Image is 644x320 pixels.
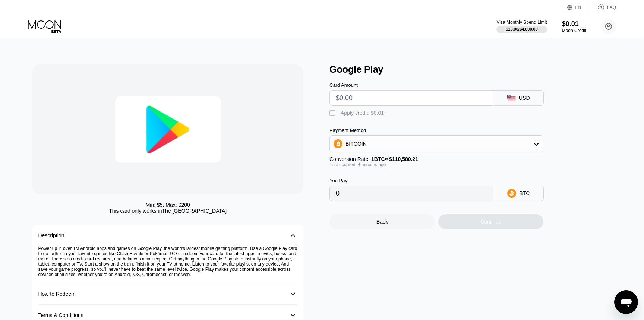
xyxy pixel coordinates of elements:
div: Apply credit: $0.01 [341,110,384,116]
div: $15.00 / $4,000.00 [506,27,538,31]
div: BITCOIN [345,141,367,147]
div: Min: $ 5 , Max: $ 200 [146,202,190,208]
span: 1 BTC ≈ $110,580.21 [371,156,418,162]
div: 󰅀 [288,231,297,240]
div: 󰅀 [288,311,297,320]
div: 󰅀 [288,289,297,298]
div: You Pay [329,178,493,183]
div: Visa Monthly Spend Limit$15.00/$4,000.00 [496,20,547,33]
div: Last updated: 4 minutes ago [329,162,543,167]
div: EN [575,5,581,10]
div: FAQ [590,4,616,11]
div: BTC [519,190,530,196]
div: Moon Credit [562,28,586,33]
div: How to Redeem [38,291,75,297]
div: FAQ [607,5,616,10]
iframe: Button to launch messaging window [614,290,638,314]
div: Back [329,214,435,229]
div: This card only works in The [GEOGRAPHIC_DATA] [109,208,227,214]
div: USD [519,95,530,101]
div: Back [376,219,388,225]
div: Visa Monthly Spend Limit [496,20,547,25]
div:  [329,110,337,117]
div: BITCOIN [330,136,543,151]
div: Payment Method [329,127,543,133]
div: EN [567,4,590,11]
div: $0.01 [562,20,586,28]
div: Conversion Rate: [329,156,543,162]
div: Terms & Conditions [38,312,83,318]
input: $0.00 [336,91,487,105]
div: Description [38,232,64,238]
div: Power up in over 1M Android apps and games on Google Play, the world's largest mobile gaming plat... [38,246,297,283]
div: Google Play [329,64,619,75]
div: $0.01Moon Credit [562,20,586,33]
div: Card Amount [329,82,493,88]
